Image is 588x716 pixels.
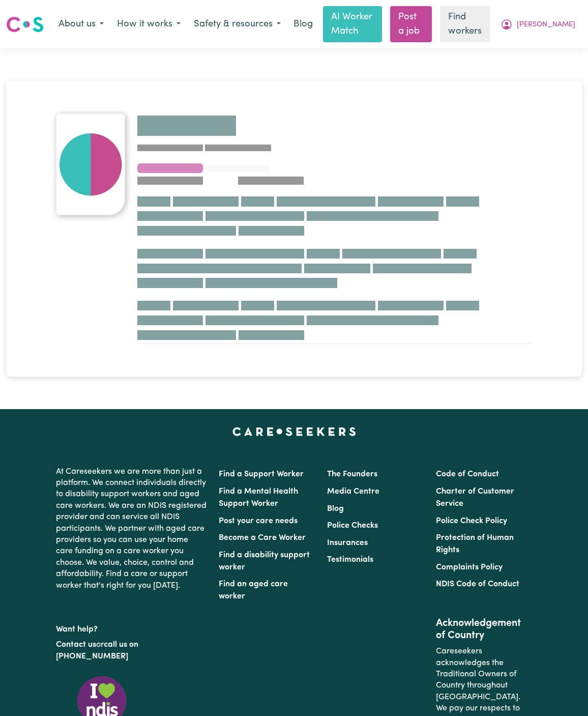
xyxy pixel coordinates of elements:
a: call us on [PHONE_NUMBER] [56,641,138,660]
a: Media Centre [327,488,379,496]
a: Become a Care Worker [219,534,306,542]
a: Careseekers home page [232,427,356,436]
a: Find a Mental Health Support Worker [219,488,298,508]
a: Find workers [440,6,490,42]
a: The Founders [327,470,377,478]
span: [PERSON_NAME] [517,19,575,31]
button: Safety & resources [187,14,287,35]
a: Careseekers logo [6,13,44,36]
a: Post your care needs [219,517,298,525]
a: Find a disability support worker [219,551,310,571]
p: or [56,635,207,666]
a: Find a Support Worker [219,470,304,478]
p: At Careseekers we are more than just a platform. We connect individuals directly to disability su... [56,462,207,595]
a: Complaints Policy [436,563,503,571]
button: My Account [494,14,582,35]
a: Police Check Policy [436,517,507,525]
a: Find an aged care worker [219,580,288,600]
a: Charter of Customer Service [436,488,514,508]
a: NDIS Code of Conduct [436,580,519,588]
p: Want help? [56,620,207,635]
a: Testimonials [327,556,373,564]
a: Protection of Human Rights [436,534,514,554]
img: Careseekers logo [6,15,44,34]
button: About us [52,14,110,35]
a: Post a job [390,6,432,42]
a: Code of Conduct [436,470,499,478]
a: Police Checks [327,522,378,530]
a: Blog [327,505,344,513]
button: How it works [110,14,187,35]
a: Blog [287,13,319,36]
h2: Acknowledgement of Country [436,617,532,642]
a: Contact us [56,641,96,649]
a: AI Worker Match [323,6,382,42]
a: Insurances [327,539,368,547]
